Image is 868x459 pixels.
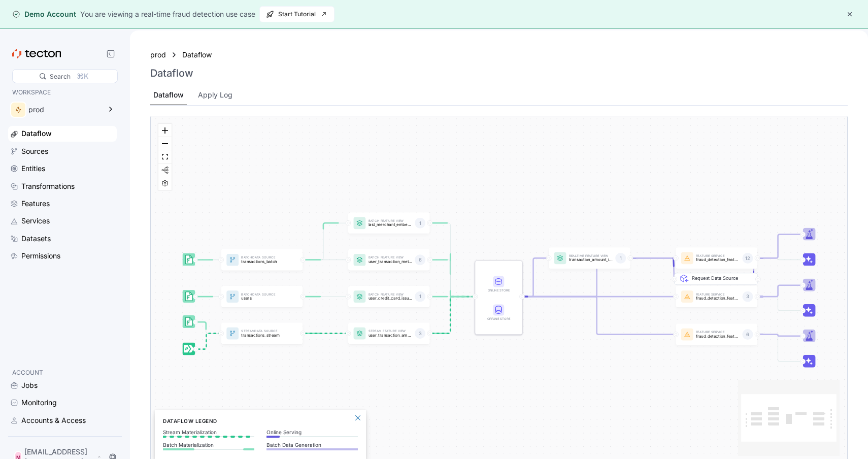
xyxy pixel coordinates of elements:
[8,144,117,159] a: Sources
[21,397,57,408] div: Monitoring
[241,333,285,337] p: transactions_stream
[8,231,117,246] a: Datasets
[192,322,219,334] g: Edge from dataSource:transactions_stream_batch_source to dataSource:transactions_stream
[221,249,303,271] a: BatchData Sourcetransactions_batch
[615,253,626,264] div: 1
[676,286,757,307] a: Feature Servicefraud_detection_feature_service_streaming3
[369,296,412,301] p: user_credit_card_issuer
[241,256,285,259] p: Batch Data Source
[569,255,613,258] p: Realtime Feature View
[8,413,117,428] a: Accounts & Access
[266,442,358,448] p: Batch Data Generation
[158,150,172,163] button: fit view
[519,258,547,297] g: Edge from STORE to featureView:transaction_amount_is_higher_than_average
[742,329,753,340] div: 6
[21,128,52,139] div: Dataflow
[163,442,254,448] p: Batch Materialization
[21,146,48,157] div: Sources
[676,324,757,345] a: Feature Servicefraud_detection_feature_service6
[50,72,71,81] div: Search
[28,106,101,113] div: prod
[21,163,45,174] div: Entities
[485,276,512,293] div: Online Store
[21,380,38,391] div: Jobs
[369,293,412,296] p: Batch Feature View
[193,334,219,349] g: Edge from dataSource:transactions_stream_stream_source to dataSource:transactions_stream
[485,288,512,293] div: Online Store
[519,258,674,297] g: Edge from STORE to featureService:fraud_detection_feature_service:v2
[198,89,232,101] div: Apply Log
[569,257,613,262] p: transaction_amount_is_higher_than_average
[348,286,430,307] a: Batch Feature Viewuser_credit_card_issuer1
[241,296,285,301] p: users
[12,368,113,378] p: ACCOUNT
[221,323,303,344] a: StreamData Sourcetransactions_stream
[221,286,303,307] a: BatchData Sourceusers
[692,275,752,327] div: Request Data Source
[158,124,172,137] button: zoom in
[21,181,75,192] div: Transformations
[369,220,412,223] p: Batch Feature View
[77,71,88,82] div: ⌘K
[369,259,412,264] p: user_transaction_metrics
[300,223,347,260] g: Edge from dataSource:transactions_batch to featureView:last_merchant_embedding
[8,179,117,194] a: Transformations
[755,235,802,258] g: Edge from featureService:fraud_detection_feature_service:v2 to Trainer_featureService:fraud_detec...
[153,89,184,101] div: Dataflow
[21,250,60,261] div: Permissions
[549,248,630,269] a: Realtime Feature Viewtransaction_amount_is_higher_than_average1
[8,378,117,393] a: Jobs
[348,249,430,271] a: Batch Feature Viewuser_transaction_metrics6
[369,222,412,227] p: last_merchant_embedding
[163,417,358,425] h6: Dataflow Legend
[21,415,86,426] div: Accounts & Access
[427,260,474,297] g: Edge from featureView:user_transaction_metrics to STORE
[8,196,117,211] a: Features
[415,291,425,302] div: 1
[369,256,412,259] p: Batch Feature View
[755,258,802,260] g: Edge from featureService:fraud_detection_feature_service:v2 to Inference_featureService:fraud_det...
[182,49,218,60] a: Dataflow
[696,334,740,338] p: fraud_detection_feature_service
[415,328,425,339] div: 3
[8,395,117,410] a: Monitoring
[8,161,117,176] a: Entities
[150,49,166,60] div: prod
[21,215,50,226] div: Services
[348,323,430,344] a: Stream Feature Viewuser_transaction_amount_totals3
[163,429,254,435] p: Stream Materialization
[241,259,285,264] p: transactions_batch
[485,305,512,322] div: Offline Store
[8,248,117,264] a: Permissions
[352,412,364,424] button: Close Legend Panel
[684,252,768,264] div: Request Data Source
[241,330,285,333] p: Stream Data Source
[696,331,740,334] p: Feature Service
[755,335,802,336] g: Edge from featureService:fraud_detection_feature_service to Trainer_featureService:fraud_detectio...
[21,198,50,209] div: Features
[753,258,754,279] g: Edge from featureService:fraud_detection_feature_service:v2 to REQ_featureService:fraud_detection...
[259,6,335,22] button: Start Tutorial
[485,316,512,321] div: Offline Store
[266,7,328,22] span: Start Tutorial
[755,335,802,362] g: Edge from featureService:fraud_detection_feature_service to Inference_featureService:fraud_detect...
[427,297,474,334] g: Edge from featureView:user_transaction_amount_totals to STORE
[158,124,172,190] div: React Flow controls
[427,223,474,297] g: Edge from featureView:last_merchant_embedding to STORE
[12,9,76,19] div: Demo Account
[348,213,430,234] a: Batch Feature Viewlast_merchant_embedding1
[369,330,412,333] p: Stream Feature View
[415,218,425,228] div: 1
[150,67,193,79] h3: Dataflow
[676,248,757,269] a: Feature Servicefraud_detection_feature_service:v212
